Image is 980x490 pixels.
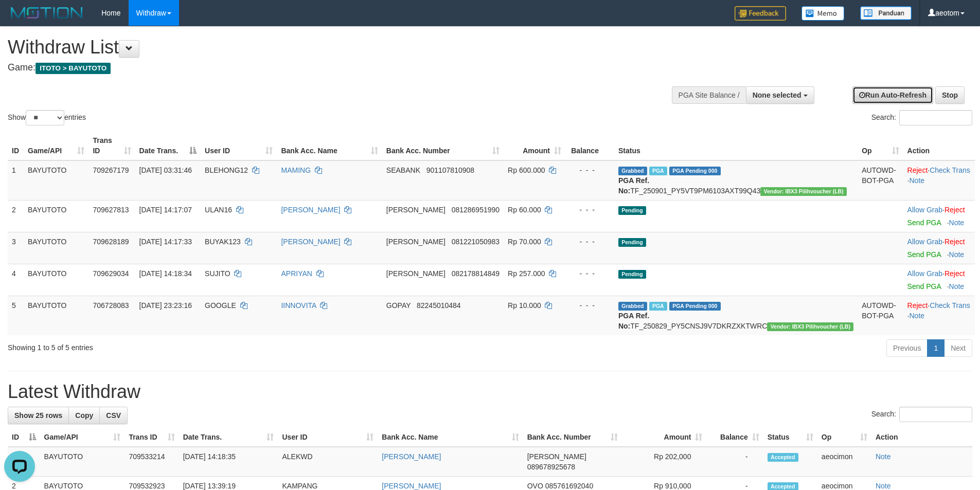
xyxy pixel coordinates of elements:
span: 709627813 [93,206,129,214]
span: Grabbed [618,302,647,311]
span: Copy 081221050983 to clipboard [452,238,500,246]
th: Amount: activate to sort column ascending [622,428,707,447]
a: Reject [945,238,965,246]
a: Check Trans [930,301,970,310]
span: [PERSON_NAME] [527,452,586,461]
td: [DATE] 14:18:35 [179,447,278,477]
td: · [903,232,975,264]
a: MAMING [281,166,311,174]
th: Balance: activate to sort column ascending [706,428,763,447]
span: Copy 081286951990 to clipboard [452,206,500,214]
span: Rp 70.000 [508,238,541,246]
a: Reject [945,206,965,214]
a: Copy [68,407,100,424]
img: MOTION_logo.png [8,5,86,21]
td: · [903,200,975,232]
a: Reject [945,269,965,278]
a: Note [949,282,965,291]
td: BAYUTOTO [40,447,125,477]
th: Status [614,131,858,160]
img: Button%20Memo.svg [801,6,845,21]
th: User ID: activate to sort column ascending [201,131,277,160]
th: Bank Acc. Name: activate to sort column ascending [277,131,382,160]
span: BUYAK123 [205,238,241,246]
a: [PERSON_NAME] [281,238,340,246]
td: · · [903,296,975,335]
img: Feedback.jpg [735,6,786,21]
div: - - - [569,268,610,279]
td: TF_250829_PY5CNSJ9V7DKRZXKTWRC [614,296,858,335]
a: Stop [935,86,965,104]
span: SUJITO [205,269,230,278]
span: Copy 082178814849 to clipboard [452,269,500,278]
span: [DATE] 14:17:33 [139,238,192,246]
span: 709629034 [93,269,129,278]
input: Search: [899,110,972,125]
b: PGA Ref. No: [618,312,649,330]
th: Op: activate to sort column ascending [858,131,903,160]
a: Send PGA [907,250,941,259]
span: Pending [618,206,646,215]
th: Action [871,428,972,447]
a: Send PGA [907,282,941,291]
span: SEABANK [386,166,420,174]
td: 2 [8,200,24,232]
td: 5 [8,296,24,335]
a: Note [876,482,891,490]
a: Note [949,219,965,227]
td: - [706,447,763,477]
span: 709628189 [93,238,129,246]
a: Note [909,312,924,320]
h1: Latest Withdraw [8,382,972,402]
label: Search: [871,407,972,422]
a: [PERSON_NAME] [382,482,441,490]
div: - - - [569,205,610,215]
th: Bank Acc. Number: activate to sort column ascending [382,131,504,160]
span: Pending [618,270,646,279]
th: ID: activate to sort column descending [8,428,40,447]
td: 709533214 [124,447,179,477]
div: PGA Site Balance / [672,86,746,104]
td: 1 [8,160,24,201]
img: panduan.png [860,6,912,20]
span: GOOGLE [205,301,236,310]
span: · [907,206,945,214]
th: Date Trans.: activate to sort column descending [135,131,201,160]
a: Send PGA [907,219,941,227]
td: BAYUTOTO [24,232,88,264]
span: Vendor URL: https://dashboard.q2checkout.com/secure [760,187,847,196]
th: Date Trans.: activate to sort column ascending [179,428,278,447]
span: GOPAY [386,301,411,310]
span: Rp 600.000 [508,166,545,174]
a: Note [949,250,965,259]
span: [DATE] 14:17:07 [139,206,192,214]
td: TF_250901_PY5VT9PM6103AXT99Q43 [614,160,858,201]
th: ID [8,131,24,160]
td: BAYUTOTO [24,296,88,335]
td: BAYUTOTO [24,160,88,201]
th: User ID: activate to sort column ascending [278,428,378,447]
h4: Game: [8,63,643,73]
th: Op: activate to sort column ascending [817,428,871,447]
span: Accepted [768,453,798,462]
a: Note [876,452,891,461]
span: · [907,238,945,246]
a: [PERSON_NAME] [281,206,340,214]
td: AUTOWD-BOT-PGA [858,160,903,201]
td: · [903,264,975,296]
span: PGA Pending [669,302,721,311]
td: Rp 202,000 [622,447,707,477]
a: APRIYAN [281,269,312,278]
a: Allow Grab [907,238,942,246]
a: [PERSON_NAME] [382,452,441,461]
h1: Withdraw List [8,37,643,58]
span: ITOTO > BAYUTOTO [35,63,111,74]
button: Open LiveChat chat widget [4,4,35,35]
span: [PERSON_NAME] [386,238,446,246]
span: · [907,269,945,278]
span: 709267179 [93,166,129,174]
span: Rp 10.000 [508,301,541,310]
span: [DATE] 23:23:16 [139,301,192,310]
span: Rp 257.000 [508,269,545,278]
input: Search: [899,407,972,422]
